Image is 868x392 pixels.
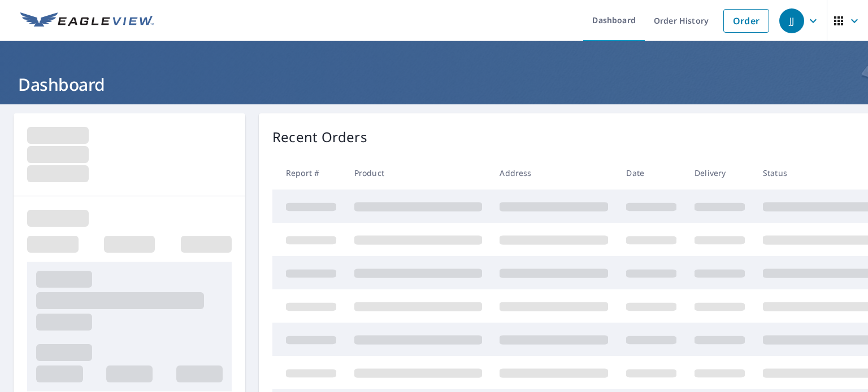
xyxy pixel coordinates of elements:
[723,9,769,33] a: Order
[779,8,804,33] div: JJ
[272,156,345,190] th: Report #
[272,127,367,147] p: Recent Orders
[617,156,685,190] th: Date
[491,156,617,190] th: Address
[20,12,154,29] img: EV Logo
[685,156,754,190] th: Delivery
[345,156,491,190] th: Product
[14,73,854,96] h1: Dashboard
